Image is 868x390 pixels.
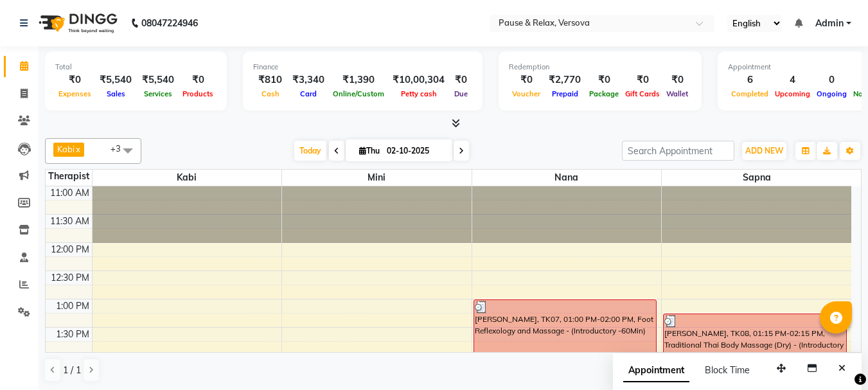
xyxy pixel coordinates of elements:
[450,73,472,87] div: ₹0
[111,143,130,154] span: +3
[93,170,282,186] span: Kabi
[46,170,92,183] div: Therapist
[772,73,813,87] div: 4
[55,73,94,87] div: ₹0
[742,142,786,160] button: ADD NEW
[297,89,320,98] span: Card
[509,89,544,98] span: Voucher
[745,146,783,155] span: ADD NEW
[48,271,92,285] div: 12:30 PM
[728,73,772,87] div: 6
[330,89,387,98] span: Online/Custom
[772,89,813,98] span: Upcoming
[75,144,80,154] a: x
[63,364,81,377] span: 1 / 1
[48,215,92,228] div: 11:30 AM
[623,359,689,382] span: Appointment
[253,62,472,73] div: Finance
[179,89,217,98] span: Products
[94,73,137,87] div: ₹5,540
[287,73,330,87] div: ₹3,340
[663,89,691,98] span: Wallet
[622,73,663,87] div: ₹0
[586,73,622,87] div: ₹0
[728,89,772,98] span: Completed
[586,89,622,98] span: Package
[398,89,440,98] span: Petty cash
[813,73,850,87] div: 0
[474,300,656,355] div: [PERSON_NAME], TK07, 01:00 PM-02:00 PM, Foot Reflexology and Massage - (Introductory -60Min)
[294,141,326,161] span: Today
[103,89,128,98] span: Sales
[472,170,662,186] span: nana
[282,170,472,186] span: Mini
[53,299,92,313] div: 1:00 PM
[55,89,94,98] span: Expenses
[815,17,844,30] span: Admin
[814,339,855,377] iframe: chat widget
[544,73,586,87] div: ₹2,770
[662,170,851,186] span: Sapna
[387,73,450,87] div: ₹10,00,304
[330,73,387,87] div: ₹1,390
[813,89,850,98] span: Ongoing
[663,73,691,87] div: ₹0
[48,243,92,256] div: 12:00 PM
[57,144,75,154] span: Kabi
[53,328,92,341] div: 1:30 PM
[179,73,217,87] div: ₹0
[55,62,217,73] div: Total
[509,73,544,87] div: ₹0
[253,73,287,87] div: ₹810
[509,62,691,73] div: Redemption
[141,5,198,41] b: 08047224946
[48,186,92,200] div: 11:00 AM
[356,146,383,155] span: Thu
[705,364,750,376] span: Block Time
[549,89,581,98] span: Prepaid
[383,141,447,161] input: 2025-10-02
[258,89,283,98] span: Cash
[664,314,846,369] div: [PERSON_NAME], TK08, 01:15 PM-02:15 PM, Traditional Thai Body Massage (Dry) - (Introductory -60Min)
[622,141,734,161] input: Search Appointment
[33,5,121,41] img: logo
[622,89,663,98] span: Gift Cards
[137,73,179,87] div: ₹5,540
[451,89,471,98] span: Due
[141,89,175,98] span: Services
